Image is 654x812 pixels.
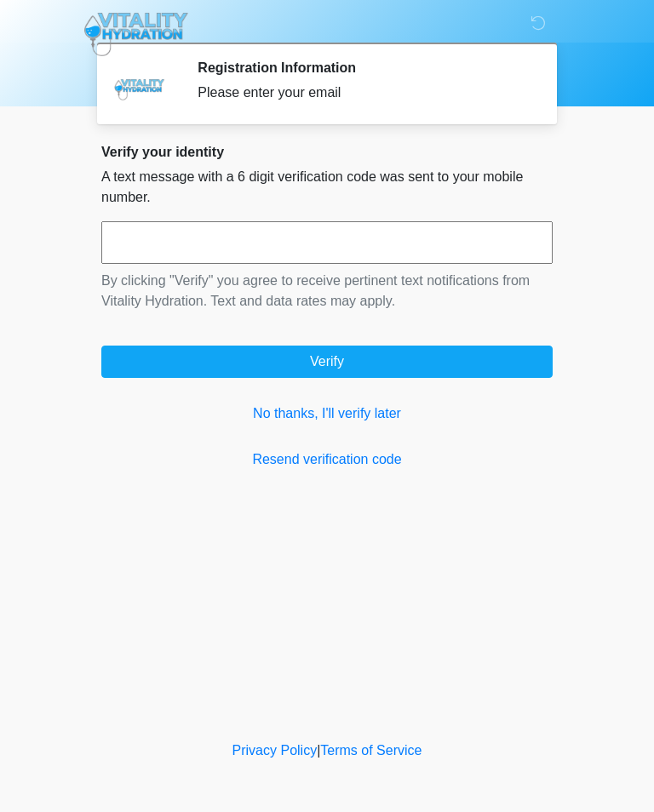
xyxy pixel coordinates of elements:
[101,167,553,208] p: A text message with a 6 digit verification code was sent to your mobile number.
[84,13,188,56] img: Vitality Hydration Logo
[114,60,165,111] img: Agent Avatar
[320,743,422,758] a: Terms of Service
[232,743,318,758] a: Privacy Policy
[101,144,553,160] h2: Verify your identity
[101,449,553,470] a: Resend verification code
[198,83,527,103] div: Please enter your email
[101,271,553,312] p: By clicking "Verify" you agree to receive pertinent text notifications from Vitality Hydration. T...
[101,403,553,424] a: No thanks, I'll verify later
[101,346,553,378] button: Verify
[317,743,320,758] a: |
